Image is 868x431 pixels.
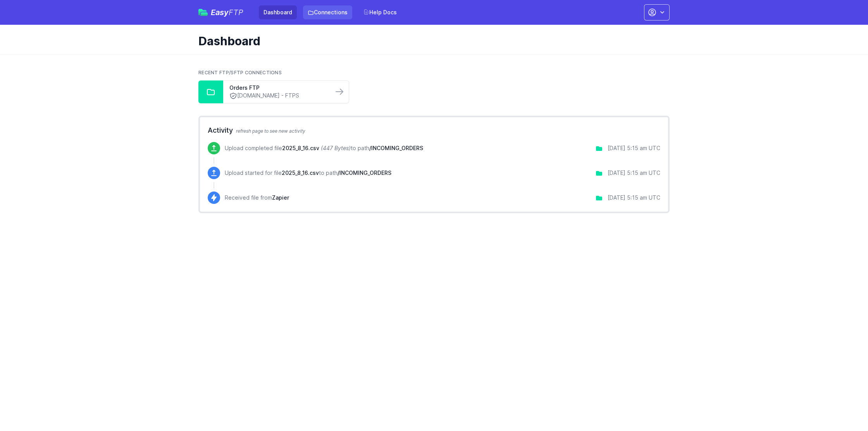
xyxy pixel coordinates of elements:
iframe: Drift Widget Chat Controller [829,392,859,422]
h2: Recent FTP/SFTP Connections [198,70,670,76]
i: (447 Bytes) [321,145,351,151]
h2: Activity [208,125,660,136]
img: easyftp_logo.png [198,9,208,16]
span: /INCOMING_ORDERS [369,145,423,151]
span: FTP [229,8,243,17]
div: [DATE] 5:15 am UTC [608,194,660,202]
h1: Dashboard [198,34,663,48]
div: [DATE] 5:15 am UTC [608,144,660,152]
p: Received file from [225,194,289,202]
a: [DOMAIN_NAME] - FTPS [229,92,327,100]
span: 2025_8_16.csv [282,169,319,176]
p: Upload started for file to path [225,169,391,177]
p: Upload completed file to path [225,144,423,152]
a: Dashboard [259,5,297,19]
span: 2025_8_16.csv [282,145,319,151]
span: Easy [211,9,243,16]
a: Orders FTP [229,84,327,92]
a: Help Docs [358,5,401,19]
a: EasyFTP [198,9,243,16]
span: refresh page to see new activity [236,128,305,134]
span: Zapier [272,194,289,201]
div: [DATE] 5:15 am UTC [608,169,660,177]
span: /INCOMING_ORDERS [338,169,391,176]
a: Connections [303,5,352,19]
